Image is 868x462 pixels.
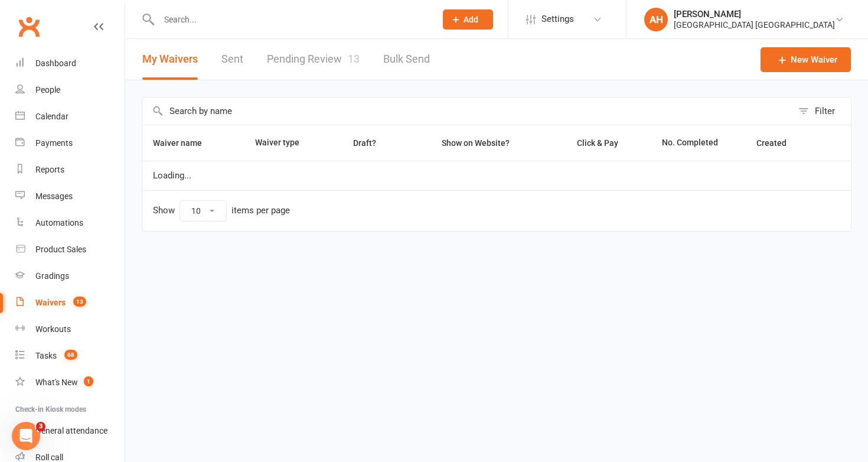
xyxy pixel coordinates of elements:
[792,97,851,125] button: Filter
[15,130,125,157] a: Payments
[15,263,125,289] a: Gradings
[142,39,198,80] button: My Waivers
[36,422,45,431] span: 3
[353,138,376,148] span: Draft?
[756,138,800,148] span: Created
[15,210,125,236] a: Automations
[443,9,493,30] button: Add
[541,6,574,32] span: Settings
[35,453,63,462] div: Roll call
[35,271,69,281] div: Gradings
[35,218,83,227] div: Automations
[15,418,125,444] a: General attendance kiosk mode
[651,125,746,161] th: No. Completed
[244,125,325,161] th: Waiver type
[15,369,125,396] a: What's New1
[153,136,215,150] button: Waiver name
[15,236,125,263] a: Product Sales
[15,157,125,183] a: Reports
[15,183,125,210] a: Messages
[761,47,851,72] a: New Waiver
[756,136,800,150] button: Created
[267,39,360,80] a: Pending Review13
[15,289,125,316] a: Waivers 13
[348,53,360,65] span: 13
[35,58,76,68] div: Dashboard
[35,112,68,121] div: Calendar
[815,104,835,118] div: Filter
[577,138,618,148] span: Click & Pay
[383,39,430,80] a: Bulk Send
[674,9,835,19] div: [PERSON_NAME]
[342,136,389,150] button: Draft?
[155,11,428,28] input: Search...
[142,161,851,190] td: Loading...
[15,343,125,369] a: Tasks 68
[464,15,478,24] span: Add
[15,77,125,103] a: People
[14,12,44,41] a: Clubworx
[644,8,668,31] div: AH
[431,136,523,150] button: Show on Website?
[35,378,78,387] div: What's New
[12,422,40,450] iframe: Intercom live chat
[35,426,107,435] div: General attendance
[64,350,77,360] span: 68
[231,206,290,216] div: items per page
[35,245,86,254] div: Product Sales
[35,191,73,201] div: Messages
[15,103,125,130] a: Calendar
[221,39,243,80] a: Sent
[35,138,73,148] div: Payments
[674,19,835,30] div: [GEOGRAPHIC_DATA] [GEOGRAPHIC_DATA]
[442,138,510,148] span: Show on Website?
[566,136,631,150] button: Click & Pay
[15,50,125,77] a: Dashboard
[84,376,93,386] span: 1
[153,138,215,148] span: Waiver name
[35,165,64,174] div: Reports
[35,324,71,334] div: Workouts
[35,85,60,95] div: People
[15,316,125,343] a: Workouts
[153,200,290,222] div: Show
[73,297,86,307] span: 13
[142,97,792,125] input: Search by name
[35,351,57,360] div: Tasks
[35,298,66,307] div: Waivers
